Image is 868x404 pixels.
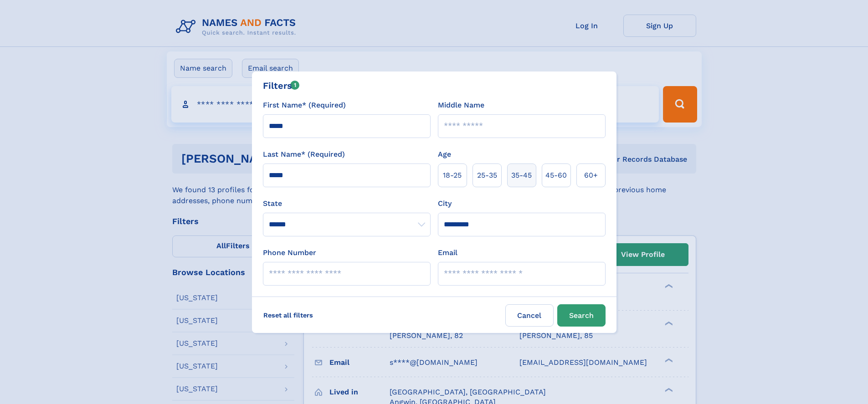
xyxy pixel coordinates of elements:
span: 18‑25 [443,170,462,181]
span: 45‑60 [545,170,567,181]
label: Age [438,149,451,160]
label: Phone Number [263,247,316,258]
button: Search [557,304,606,327]
label: Last Name* (Required) [263,149,345,160]
label: Email [438,247,457,258]
span: 60+ [584,170,598,181]
label: City [438,198,452,209]
label: First Name* (Required) [263,100,346,111]
label: State [263,198,431,209]
div: Filters [263,79,300,92]
label: Cancel [505,304,554,327]
span: 35‑45 [511,170,532,181]
label: Middle Name [438,100,484,111]
label: Reset all filters [257,304,319,326]
span: 25‑35 [477,170,497,181]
